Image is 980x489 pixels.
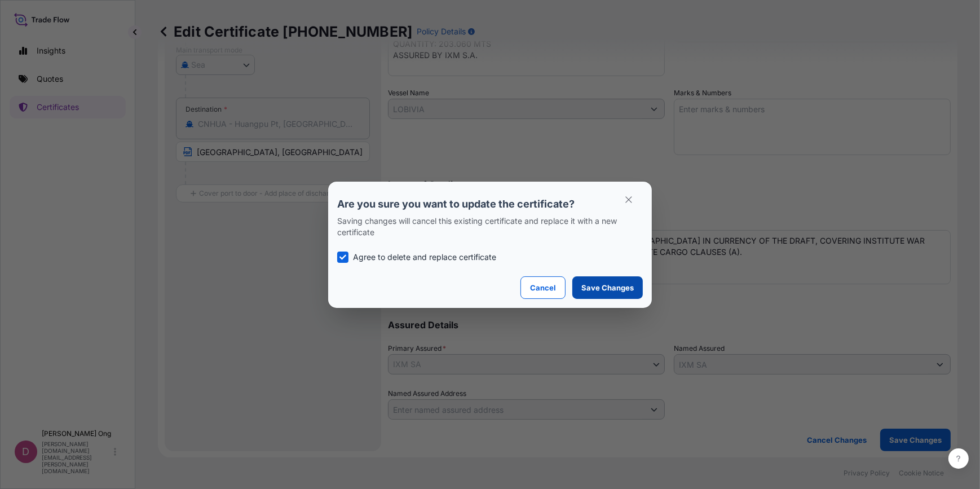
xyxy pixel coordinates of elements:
[337,215,643,238] p: Saving changes will cancel this existing certificate and replace it with a new certificate
[520,276,566,299] button: Cancel
[572,276,643,299] button: Save Changes
[530,282,556,293] p: Cancel
[337,197,643,211] p: Are you sure you want to update the certificate?
[581,282,634,293] p: Save Changes
[353,252,496,263] p: Agree to delete and replace certificate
